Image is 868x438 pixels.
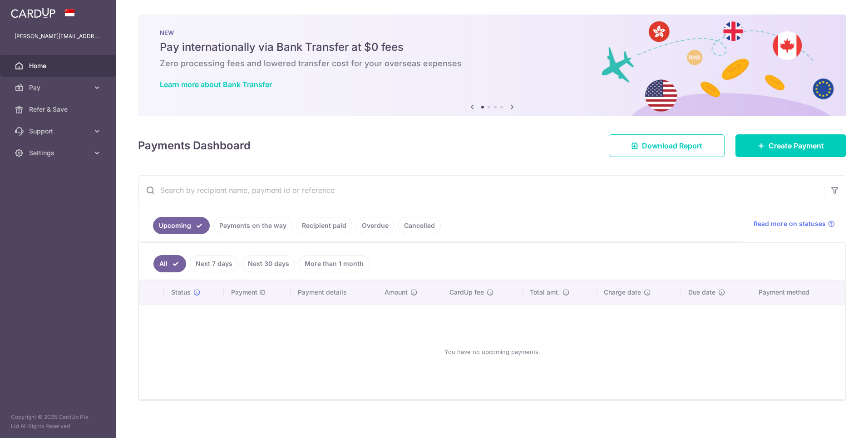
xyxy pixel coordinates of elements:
[688,288,715,297] span: Due date
[296,217,352,234] a: Recipient paid
[138,176,824,205] input: Search by recipient name, payment id or reference
[190,255,238,272] a: Next 7 days
[29,105,89,114] span: Refer & Save
[642,140,702,151] span: Download Report
[150,312,834,392] div: You have no upcoming payments.
[449,288,484,297] span: CardUp fee
[138,138,251,154] h4: Payments Dashboard
[29,127,89,136] span: Support
[138,15,846,116] img: Bank transfer banner
[299,255,370,272] a: More than 1 month
[224,281,291,304] th: Payment ID
[242,255,295,272] a: Next 30 days
[171,288,191,297] span: Status
[29,83,89,92] span: Pay
[213,217,292,234] a: Payments on the way
[160,40,824,54] h5: Pay internationally via Bank Transfer at $0 fees
[609,134,725,157] a: Download Report
[754,219,826,228] span: Read more on statuses
[153,217,210,234] a: Upcoming
[15,32,102,41] p: [PERSON_NAME][EMAIL_ADDRESS][DOMAIN_NAME]
[291,281,377,304] th: Payment details
[398,217,441,234] a: Cancelled
[769,140,824,151] span: Create Payment
[356,217,395,234] a: Overdue
[29,61,89,70] span: Home
[385,288,408,297] span: Amount
[160,29,824,36] p: NEW
[11,7,55,18] img: CardUp
[29,148,89,157] span: Settings
[160,80,272,89] a: Learn more about Bank Transfer
[735,134,846,157] a: Create Payment
[530,288,560,297] span: Total amt.
[751,281,845,304] th: Payment method
[153,255,186,272] a: All
[754,219,835,228] a: Read more on statuses
[160,58,824,69] h6: Zero processing fees and lowered transfer cost for your overseas expenses
[604,288,641,297] span: Charge date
